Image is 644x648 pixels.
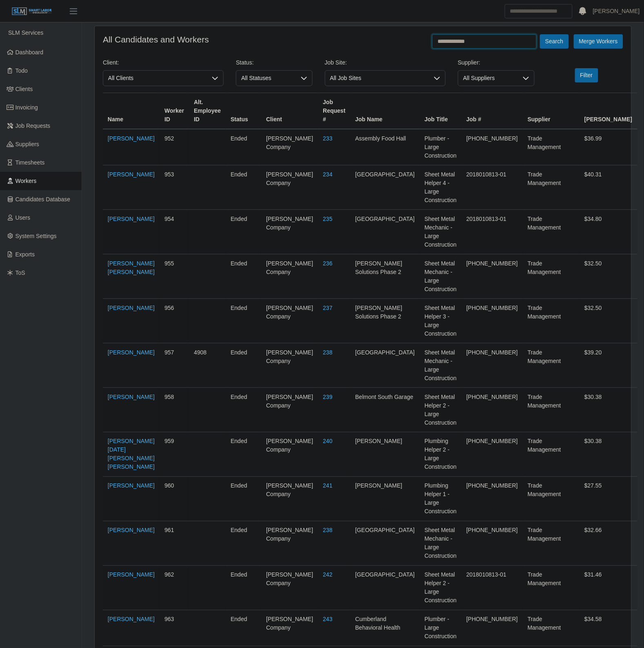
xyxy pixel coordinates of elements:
a: [PERSON_NAME] [108,527,155,534]
button: Merge Workers [574,34,623,49]
td: ended [226,254,261,299]
td: [PHONE_NUMBER] [462,343,523,388]
button: Filter [575,68,598,82]
td: 953 [160,165,189,210]
td: 955 [160,254,189,299]
a: 241 [323,483,332,489]
span: Invoicing [16,104,38,111]
span: Exports [16,251,35,258]
td: Trade Management [523,521,580,566]
td: Belmont South Garage [351,388,420,432]
td: 963 [160,610,189,646]
td: [PERSON_NAME] Solutions Phase 2 [351,299,420,343]
th: Job Title [420,93,462,129]
th: Worker ID [160,93,189,129]
td: 958 [160,388,189,432]
span: All Job Sites [325,71,429,86]
th: Client [261,93,318,129]
td: [PHONE_NUMBER] [462,432,523,477]
a: 238 [323,527,332,534]
label: Client: [103,58,119,67]
a: [PERSON_NAME] [108,616,155,623]
td: Assembly Food Hall [351,129,420,165]
span: All Suppliers [458,71,518,86]
td: Sheet Metal Helper 3 - Large Construction [420,299,462,343]
td: [PERSON_NAME] Company [261,129,318,165]
td: $34.80 [580,210,637,254]
td: Trade Management [523,165,580,210]
td: Sheet Metal Helper 2 - Large Construction [420,566,462,610]
span: Candidates Database [16,196,71,203]
td: 952 [160,129,189,165]
td: ended [226,566,261,610]
td: [PERSON_NAME] Company [261,299,318,343]
a: 243 [323,616,332,623]
td: $40.31 [580,165,637,210]
td: [PHONE_NUMBER] [462,610,523,646]
td: $30.38 [580,432,637,477]
td: 957 [160,343,189,388]
span: Dashboard [16,49,44,56]
td: Plumber - Large Construction [420,129,462,165]
td: [PHONE_NUMBER] [462,129,523,165]
th: [PERSON_NAME] [580,93,637,129]
td: Trade Management [523,210,580,254]
td: $27.55 [580,477,637,521]
span: Workers [16,178,37,184]
a: [PERSON_NAME] [108,572,155,578]
a: 240 [323,438,332,445]
td: [PHONE_NUMBER] [462,388,523,432]
td: 954 [160,210,189,254]
h4: All Candidates and Workers [103,34,209,45]
a: [PERSON_NAME] [108,216,155,222]
td: [PERSON_NAME] Solutions Phase 2 [351,254,420,299]
span: All Clients [103,71,207,86]
td: [PERSON_NAME] Company [261,477,318,521]
a: [PERSON_NAME] [108,171,155,178]
span: System Settings [16,233,57,239]
td: [PERSON_NAME] Company [261,210,318,254]
td: [PHONE_NUMBER] [462,521,523,566]
td: 959 [160,432,189,477]
td: [PERSON_NAME] Company [261,165,318,210]
td: [PERSON_NAME] Company [261,254,318,299]
td: [PERSON_NAME] [351,432,420,477]
td: Trade Management [523,129,580,165]
td: Sheet Metal Helper 4 - Large Construction [420,165,462,210]
input: Search [505,4,573,18]
td: [PERSON_NAME] [351,477,420,521]
a: 239 [323,394,332,400]
td: Trade Management [523,299,580,343]
td: Trade Management [523,477,580,521]
a: [PERSON_NAME] [108,349,155,356]
a: 234 [323,171,332,178]
label: Supplier: [458,58,480,67]
span: Todo [16,67,28,74]
td: $32.66 [580,521,637,566]
a: [PERSON_NAME] [PERSON_NAME] [108,260,155,275]
td: ended [226,388,261,432]
td: [PERSON_NAME] Company [261,343,318,388]
img: SLM Logo [11,7,52,16]
td: ended [226,129,261,165]
td: [GEOGRAPHIC_DATA] [351,210,420,254]
td: 4908 [189,343,226,388]
td: Trade Management [523,432,580,477]
label: Job Site: [325,58,347,67]
td: $31.46 [580,566,637,610]
button: Search [540,34,568,49]
a: 235 [323,216,332,222]
td: [PERSON_NAME] Company [261,610,318,646]
td: 961 [160,521,189,566]
label: Status: [236,58,254,67]
td: ended [226,432,261,477]
td: [PHONE_NUMBER] [462,299,523,343]
td: 962 [160,566,189,610]
td: $32.50 [580,254,637,299]
td: $30.38 [580,388,637,432]
th: Name [103,93,160,129]
td: ended [226,299,261,343]
td: 2018010813-01 [462,566,523,610]
a: 238 [323,349,332,356]
td: Plumbing Helper 2 - Large Construction [420,432,462,477]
